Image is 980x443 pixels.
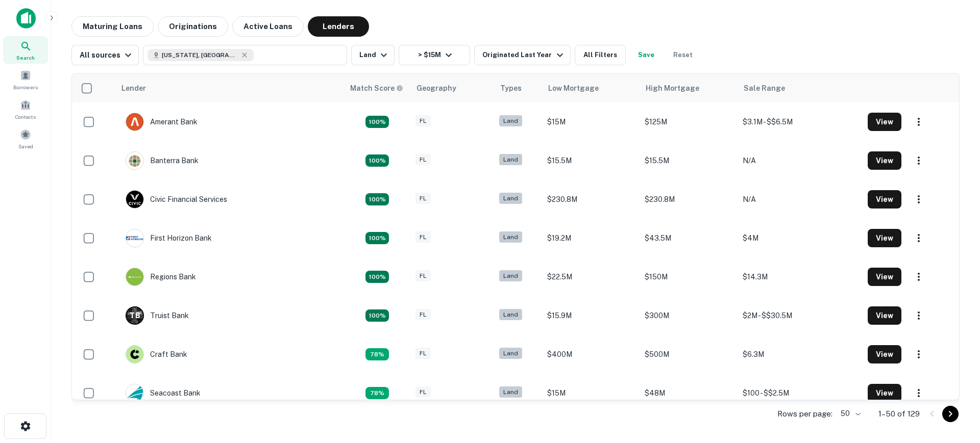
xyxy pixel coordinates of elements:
img: picture [126,152,143,169]
td: $43.5M [640,219,737,257]
button: Originated Last Year [474,45,570,65]
div: Land [499,270,522,282]
div: Banterra Bank [126,151,199,170]
div: Land [499,193,522,204]
h6: Match Score [350,83,401,94]
div: FL [415,270,431,282]
div: 50 [837,406,862,421]
th: Capitalize uses an advanced AI algorithm to match your search with the best lender. The match sco... [344,74,410,102]
div: Capitalize uses an advanced AI algorithm to match your search with the best lender. The match sco... [365,387,389,399]
th: Low Mortgage [542,74,640,102]
button: All sources [71,45,139,65]
td: $14.3M [738,257,863,296]
div: Sale Range [744,82,785,94]
iframe: Chat Widget [929,361,980,410]
img: picture [126,384,143,402]
button: View [868,151,901,170]
div: All sources [80,49,134,61]
td: $15M [542,374,640,412]
button: > $15M [399,45,470,65]
button: Land [351,45,395,65]
td: $230.8M [542,180,640,219]
div: FL [415,115,431,127]
div: Capitalize uses an advanced AI algorithm to match your search with the best lender. The match sco... [365,116,389,128]
img: capitalize-icon.png [16,8,36,29]
img: picture [126,191,143,208]
div: Seacoast Bank [126,384,201,402]
td: N/A [738,180,863,219]
span: Borrowers [13,83,38,91]
div: Craft Bank [126,345,187,363]
div: Geography [416,82,456,94]
a: Borrowers [3,66,48,93]
div: Lender [121,82,146,94]
td: $15.5M [542,141,640,180]
button: Active Loans [232,16,304,37]
button: Save your search to get updates of matches that match your search criteria. [630,45,663,65]
div: FL [415,348,431,359]
img: picture [126,346,143,363]
div: Capitalize uses an advanced AI algorithm to match your search with the best lender. The match sco... [365,193,389,205]
div: FL [415,193,431,204]
td: $3.1M - $$6.5M [738,102,863,141]
td: $15.9M [542,296,640,335]
span: Search [16,54,35,62]
img: picture [126,229,143,247]
div: FL [415,386,431,398]
div: Regions Bank [126,268,196,286]
div: Capitalize uses an advanced AI algorithm to match your search with the best lender. The match sco... [365,154,389,167]
div: Low Mortgage [548,82,599,94]
td: $2M - $$30.5M [738,296,863,335]
td: $4M [738,219,863,257]
button: View [868,229,901,247]
button: View [868,306,901,325]
div: Types [500,82,522,94]
button: [US_STATE], [GEOGRAPHIC_DATA] [143,45,347,65]
a: Contacts [3,95,48,123]
th: Geography [410,74,494,102]
button: Originations [158,16,228,37]
p: Rows per page: [777,408,832,420]
div: Capitalize uses an advanced AI algorithm to match your search with the best lender. The match sco... [365,232,389,244]
button: View [868,113,901,131]
td: $230.8M [640,180,737,219]
a: Search [3,36,48,64]
div: Capitalize uses an advanced AI algorithm to match your search with the best lender. The match sco... [365,271,389,283]
div: Capitalize uses an advanced AI algorithm to match your search with the best lender. The match sco... [365,348,389,360]
p: 1–50 of 129 [878,408,920,420]
button: Maturing Loans [71,16,154,37]
td: $100 - $$2.5M [738,374,863,412]
button: View [868,190,901,209]
td: $15M [542,102,640,141]
td: $6.3M [738,335,863,374]
span: Saved [18,142,33,150]
div: Saved [3,125,48,152]
div: Amerant Bank [126,113,198,131]
div: FL [415,231,431,243]
th: Lender [115,74,344,102]
th: High Mortgage [640,74,737,102]
td: $48M [640,374,737,412]
div: Land [499,154,522,166]
button: View [868,268,901,286]
div: FL [415,154,431,166]
div: Originated Last Year [482,49,566,61]
div: Land [499,348,522,359]
span: [US_STATE], [GEOGRAPHIC_DATA] [162,50,238,60]
div: Land [499,309,522,321]
div: Land [499,231,522,243]
button: All Filters [575,45,626,65]
th: Sale Range [738,74,863,102]
div: Land [499,115,522,127]
div: Land [499,386,522,398]
button: Go to next page [942,406,959,422]
button: View [868,345,901,363]
div: Capitalize uses an advanced AI algorithm to match your search with the best lender. The match sco... [365,309,389,322]
button: Reset [667,45,699,65]
td: $125M [640,102,737,141]
img: picture [126,268,143,285]
div: Civic Financial Services [126,190,227,209]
